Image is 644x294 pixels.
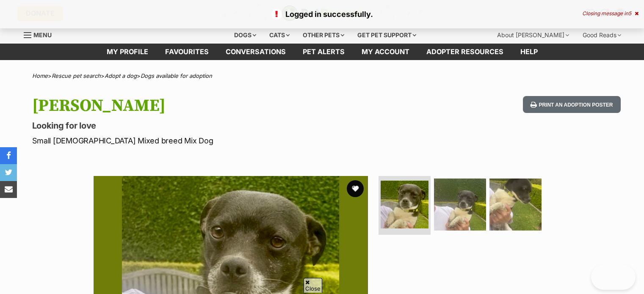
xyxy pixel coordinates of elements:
[52,72,101,79] a: Rescue pet search
[347,180,364,197] button: favourite
[24,27,58,42] a: Menu
[32,120,390,132] p: Looking for love
[582,11,638,16] div: Closing message in
[351,27,422,44] div: Get pet support
[628,10,631,16] span: 5
[157,44,217,60] a: Favourites
[434,179,486,231] img: Photo of Marco
[228,27,262,44] div: Dogs
[512,44,546,60] a: Help
[263,27,296,44] div: Cats
[32,72,48,79] a: Home
[297,27,350,44] div: Other pets
[11,73,633,79] div: > > >
[491,27,575,44] div: About [PERSON_NAME]
[591,264,636,290] iframe: Help Scout Beacon - Open
[217,44,294,60] a: conversations
[105,72,137,79] a: Adopt a dog
[8,8,636,20] p: Logged in successfully.
[98,44,157,60] a: My profile
[304,278,322,293] span: Close
[353,44,418,60] a: My account
[294,44,353,60] a: Pet alerts
[523,96,620,113] button: Print an adoption poster
[577,27,627,44] div: Good Reads
[489,179,542,231] img: Photo of Marco
[32,135,390,146] p: Small [DEMOGRAPHIC_DATA] Mixed breed Mix Dog
[418,44,512,60] a: Adopter resources
[33,31,52,38] span: Menu
[141,72,212,79] a: Dogs available for adoption
[381,181,428,228] img: Photo of Marco
[32,96,390,115] h1: [PERSON_NAME]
